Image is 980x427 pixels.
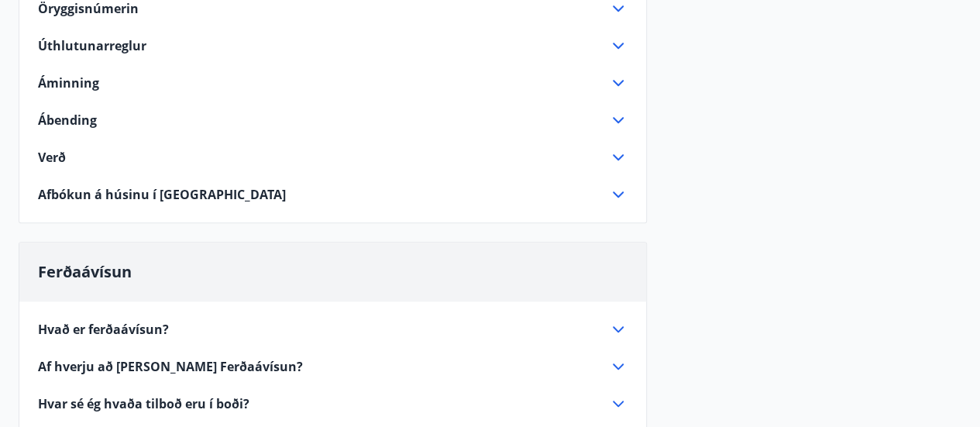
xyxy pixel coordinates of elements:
[38,148,628,167] div: Verð
[38,112,97,129] span: Ábending
[38,149,66,166] span: Verð
[38,321,169,338] span: Hvað er ferðaávísun?
[38,185,628,204] div: Afbókun á húsinu í [GEOGRAPHIC_DATA]
[38,395,249,412] span: Hvar sé ég hvaða tilboð eru í boði?
[38,74,99,91] span: Áminning
[38,320,628,339] div: Hvað er ferðaávísun?
[38,357,628,376] div: Af hverju að [PERSON_NAME] Ferðaávísun?
[38,111,628,129] div: Ábending
[38,358,303,375] span: Af hverju að [PERSON_NAME] Ferðaávísun?
[38,394,628,413] div: Hvar sé ég hvaða tilboð eru í boði?
[38,261,132,282] span: Ferðaávísun
[38,74,628,92] div: Áminning
[38,36,628,55] div: Úthlutunarreglur
[38,186,286,203] span: Afbókun á húsinu í [GEOGRAPHIC_DATA]
[38,37,146,54] span: Úthlutunarreglur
